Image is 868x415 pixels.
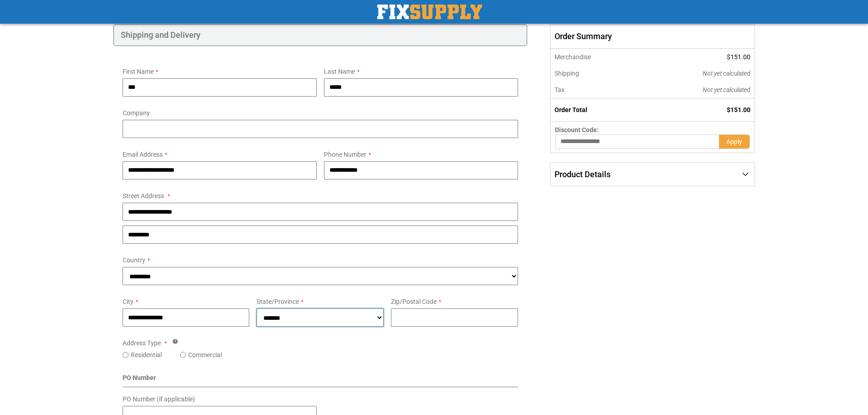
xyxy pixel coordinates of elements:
div: Shipping and Delivery [113,24,528,46]
strong: Order Total [555,106,587,113]
div: PO Number [123,373,519,387]
a: store logo [377,5,482,19]
span: Not yet calculated [703,86,750,93]
span: First Name [123,68,154,75]
span: State/Province [257,298,299,305]
span: Street Address [123,192,164,200]
label: Residential [131,350,162,359]
span: Apply [726,138,742,145]
span: $151.00 [727,106,750,113]
span: Company [123,109,150,117]
span: Shipping [555,70,579,77]
span: Not yet calculated [703,70,750,77]
span: Last Name [324,68,355,75]
span: Phone Number [324,151,366,158]
span: Zip/Postal Code [391,298,437,305]
img: Fix Industrial Supply [377,5,482,19]
span: PO Number (if applicable) [123,395,195,403]
span: Discount Code: [555,126,599,133]
span: Order Summary [550,24,755,49]
span: Address Type [123,339,161,347]
span: Email Address [123,151,163,158]
label: Commercial [188,350,222,359]
span: City [123,298,134,305]
button: Apply [719,134,750,149]
span: $151.00 [727,53,750,61]
span: Country [123,256,145,264]
th: Merchandise [550,49,641,65]
span: Product Details [555,169,611,179]
th: Tax [550,82,641,98]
